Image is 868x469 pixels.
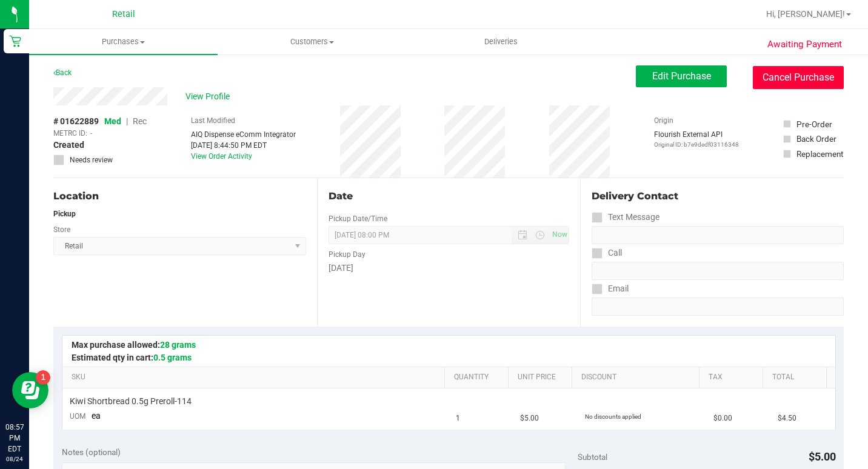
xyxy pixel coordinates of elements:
span: $5.00 [520,413,539,424]
input: Format: (999) 999-9999 [592,262,844,280]
span: Med [104,116,121,126]
span: Subtotal [578,452,607,462]
a: Back [53,68,72,77]
span: Max purchase allowed: [72,340,196,350]
span: Hi, [PERSON_NAME]! [766,9,845,19]
span: Deliveries [468,36,534,47]
span: View Profile [185,90,234,103]
div: [DATE] 8:44:50 PM EDT [191,140,296,151]
span: $5.00 [809,450,836,463]
span: No discounts applied [585,413,641,420]
span: $0.00 [713,413,732,424]
span: 1 [456,413,460,424]
a: Tax [709,373,758,382]
span: Awaiting Payment [767,38,842,52]
span: Needs review [70,155,113,165]
input: Format: (999) 999-9999 [592,226,844,244]
button: Cancel Purchase [753,66,844,89]
span: Rec [133,116,147,126]
p: 08/24 [5,454,24,464]
iframe: Resource center unread badge [36,370,50,385]
div: [DATE] [329,262,570,274]
span: ea [92,411,101,421]
label: Origin [654,115,673,126]
div: Replacement [796,148,843,160]
span: Estimated qty in cart: [72,353,192,362]
a: View Order Activity [191,152,252,161]
span: # 01622889 [53,115,99,128]
a: Quantity [454,373,503,382]
span: Kiwi Shortbread 0.5g Preroll-114 [70,396,192,407]
iframe: Resource center [12,372,48,408]
inline-svg: Retail [9,35,21,47]
span: Retail [112,9,135,19]
span: $4.50 [778,413,796,424]
div: Back Order [796,133,836,145]
span: Edit Purchase [652,70,711,82]
span: - [90,128,92,139]
strong: Pickup [53,210,76,218]
span: METRC ID: [53,128,87,139]
label: Pickup Day [329,249,366,260]
span: UOM [70,412,85,421]
span: | [126,116,128,126]
span: Notes (optional) [62,447,121,457]
label: Pickup Date/Time [329,213,387,224]
div: Date [329,189,570,204]
span: 28 grams [160,340,196,350]
p: 08:57 PM EDT [5,422,24,454]
span: Customers [218,36,406,47]
span: Created [53,139,84,151]
a: Unit Price [518,373,567,382]
label: Store [53,224,70,235]
div: AIQ Dispense eComm Integrator [191,129,296,140]
a: SKU [72,373,439,382]
div: Delivery Contact [592,189,844,204]
span: Purchases [29,36,218,47]
div: Location [53,189,306,204]
div: Flourish External API [654,129,739,149]
span: 0.5 grams [153,353,192,362]
a: Total [772,373,821,382]
a: Discount [581,373,694,382]
a: Deliveries [407,29,595,55]
a: Customers [218,29,406,55]
div: Pre-Order [796,118,832,130]
label: Email [592,280,629,298]
p: Original ID: b7e9dedf03116348 [654,140,739,149]
label: Text Message [592,208,659,226]
label: Call [592,244,622,262]
button: Edit Purchase [636,65,727,87]
label: Last Modified [191,115,235,126]
a: Purchases [29,29,218,55]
